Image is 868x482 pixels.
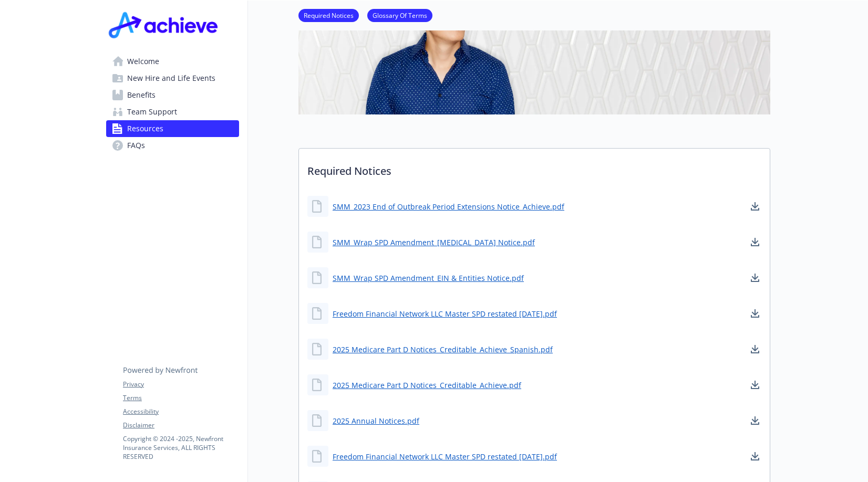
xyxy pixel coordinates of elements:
[333,237,535,248] a: SMM_Wrap SPD Amendment_[MEDICAL_DATA] Notice.pdf
[333,308,557,319] a: Freedom Financial Network LLC Master SPD restated [DATE].pdf
[749,343,761,355] a: download document
[749,307,761,320] a: download document
[127,70,215,87] span: New Hire and Life Events
[367,10,432,20] a: Glossary Of Terms
[127,53,159,70] span: Welcome
[106,103,239,120] a: Team Support
[127,87,156,103] span: Benefits
[106,53,239,70] a: Welcome
[127,103,177,120] span: Team Support
[127,120,163,137] span: Resources
[749,379,761,391] a: download document
[749,200,761,213] a: download document
[106,137,239,154] a: FAQs
[123,380,239,389] a: Privacy
[749,414,761,427] a: download document
[749,271,761,284] a: download document
[123,407,239,416] a: Accessibility
[106,87,239,103] a: Benefits
[106,120,239,137] a: Resources
[749,450,761,463] a: download document
[127,137,145,154] span: FAQs
[298,10,359,20] a: Required Notices
[333,344,553,355] a: 2025 Medicare Part D Notices_Creditable_Achieve_Spanish.pdf
[333,273,524,284] a: SMM_Wrap SPD Amendment_EIN & Entities Notice.pdf
[333,451,557,462] a: Freedom Financial Network LLC Master SPD restated [DATE].pdf
[333,201,564,212] a: SMM_2023 End of Outbreak Period Extensions Notice_Achieve.pdf
[123,421,239,430] a: Disclaimer
[333,380,521,391] a: 2025 Medicare Part D Notices_Creditable_Achieve.pdf
[123,393,239,403] a: Terms
[333,415,419,426] a: 2025 Annual Notices.pdf
[299,149,770,187] p: Required Notices
[106,70,239,87] a: New Hire and Life Events
[749,236,761,248] a: download document
[123,434,239,461] p: Copyright © 2024 - 2025 , Newfront Insurance Services, ALL RIGHTS RESERVED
